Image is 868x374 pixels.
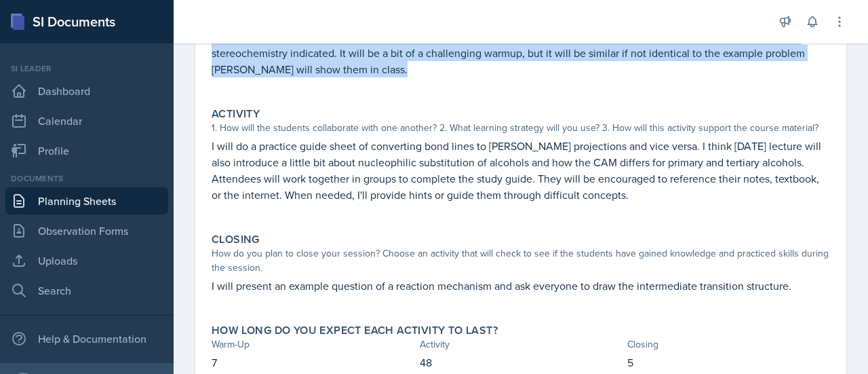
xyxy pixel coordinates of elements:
[212,107,260,121] label: Activity
[212,138,830,203] p: I will do a practice guide sheet of converting bond lines to [PERSON_NAME] projections and vice v...
[5,217,168,244] a: Observation Forms
[420,337,623,352] div: Activity
[212,246,830,275] div: How do you plan to close your session? Choose an activity that will check to see if the students ...
[5,187,168,214] a: Planning Sheets
[5,325,168,352] div: Help & Documentation
[5,277,168,304] a: Search
[627,337,830,352] div: Closing
[212,29,830,77] p: I will have a warmup question asking to turn a [PERSON_NAME] projection of 2-fluorobutane into it...
[5,247,168,274] a: Uploads
[627,354,830,371] p: 5
[5,77,168,105] a: Dashboard
[5,62,168,75] div: Si leader
[212,354,414,371] p: 7
[212,121,830,135] div: 1. How will the students collaborate with one another? 2. What learning strategy will you use? 3....
[212,324,498,337] label: How long do you expect each activity to last?
[212,278,830,294] p: I will present an example question of a reaction mechanism and ask everyone to draw the intermedi...
[5,172,168,185] div: Documents
[212,233,260,246] label: Closing
[420,354,623,371] p: 48
[5,107,168,134] a: Calendar
[5,137,168,164] a: Profile
[212,337,414,352] div: Warm-Up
